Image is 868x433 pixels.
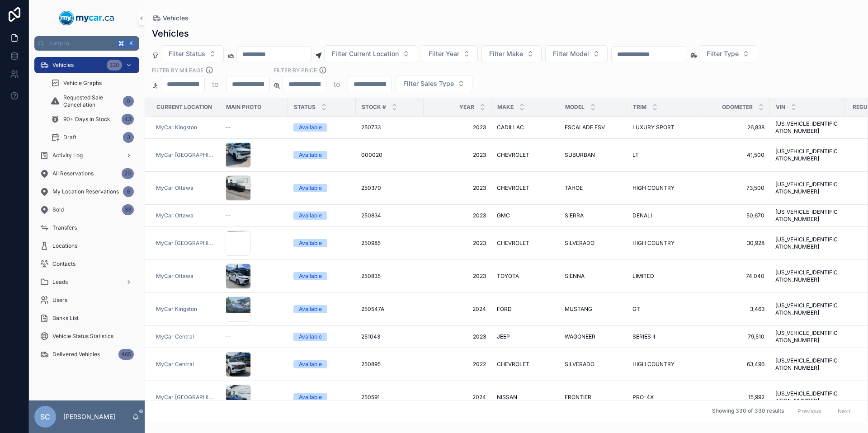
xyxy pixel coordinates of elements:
[361,151,418,159] a: 000020
[708,333,764,340] a: 79,510
[63,134,76,141] span: Draft
[429,394,486,401] a: 2024
[293,360,350,368] a: Available
[299,239,322,247] div: Available
[156,151,215,159] a: MyCar [GEOGRAPHIC_DATA]
[299,272,322,280] div: Available
[632,394,654,401] span: PRO-4X
[775,329,840,344] span: [US_VEHICLE_IDENTIFICATION_NUMBER]
[293,123,350,132] a: Available
[775,357,840,372] a: [US_VEHICLE_IDENTIFICATION_NUMBER]
[293,184,350,192] a: Available
[775,181,840,195] a: [US_VEHICLE_IDENTIFICATION_NUMBER]
[708,212,764,219] a: 50,670
[156,212,193,219] span: MyCar Ottawa
[152,27,189,40] h1: Vehicles
[293,151,350,159] a: Available
[34,165,139,182] a: All Reservations20
[565,394,622,401] a: FRONTIER
[565,212,622,219] a: SIERRA
[34,238,139,254] a: Locations
[52,242,77,249] span: Locations
[632,361,697,368] a: HIGH COUNTRY
[632,361,675,368] span: HIGH COUNTRY
[361,124,381,131] span: 250733
[299,360,322,368] div: Available
[299,151,322,159] div: Available
[565,394,591,401] span: FRONTIER
[299,212,322,220] div: Available
[497,361,554,368] a: CHEVROLET
[775,302,840,316] a: [US_VEHICLE_IDENTIFICATION_NUMBER]
[361,306,384,313] span: 250547A
[708,394,764,401] span: 15,992
[429,240,486,247] span: 2023
[565,240,594,247] span: SILVERADO
[52,260,75,268] span: Contacts
[497,124,554,131] a: CADILLAC
[565,151,622,159] a: SUBURBAN
[156,104,212,111] span: Current Location
[122,204,134,215] div: 33
[361,184,418,192] a: 250370
[161,45,224,62] button: Select Button
[708,306,764,313] a: 3,463
[497,184,529,192] span: CHEVROLET
[429,273,486,280] a: 2023
[52,333,113,340] span: Vehicle Status Statistics
[334,79,340,89] p: to
[497,151,529,159] span: CHEVROLET
[156,361,215,368] a: MyCar Central
[29,51,145,374] div: scrollable content
[429,151,486,159] a: 2023
[152,66,203,74] label: Filter By Mileage
[565,184,583,192] span: TAHOE
[156,124,215,131] a: MyCar Kingston
[481,45,542,62] button: Select Button
[361,212,381,219] span: 250834
[632,124,697,131] a: LUXURY SPORT
[156,184,193,192] span: MyCar Ottawa
[429,361,486,368] a: 2022
[632,240,675,247] span: HIGH COUNTRY
[34,346,139,362] a: Delivered Vehicles465
[459,104,474,111] span: Year
[403,79,454,88] span: Filter Sales Type
[361,361,418,368] a: 250895
[565,124,605,131] span: ESCALADE ESV
[156,306,197,313] a: MyCar Kingston
[156,273,193,280] span: MyCar Ottawa
[429,306,486,313] span: 2024
[122,114,134,125] div: 43
[632,151,697,159] a: LT
[712,408,784,415] span: Showing 330 of 330 results
[497,240,554,247] a: CHEVROLET
[118,349,134,360] div: 465
[708,124,764,131] span: 26,838
[775,148,840,162] a: [US_VEHICLE_IDENTIFICATION_NUMBER]
[497,273,554,280] a: TOYOTA
[429,49,459,58] span: Filter Year
[632,151,639,159] span: LT
[775,120,840,135] a: [US_VEHICLE_IDENTIFICATION_NUMBER]
[565,273,622,280] a: SIENNA
[633,104,646,111] span: Trim
[497,124,524,131] span: CADILLAC
[226,212,283,219] a: --
[299,305,322,313] div: Available
[361,394,418,401] a: 250591
[45,129,139,146] a: Draft3
[52,224,77,231] span: Transfers
[226,104,261,111] span: Main Photo
[632,184,697,192] a: HIGH COUNTRY
[565,124,622,131] a: ESCALADE ESV
[156,240,215,247] a: MyCar [GEOGRAPHIC_DATA]
[212,79,219,89] p: to
[156,361,194,368] a: MyCar Central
